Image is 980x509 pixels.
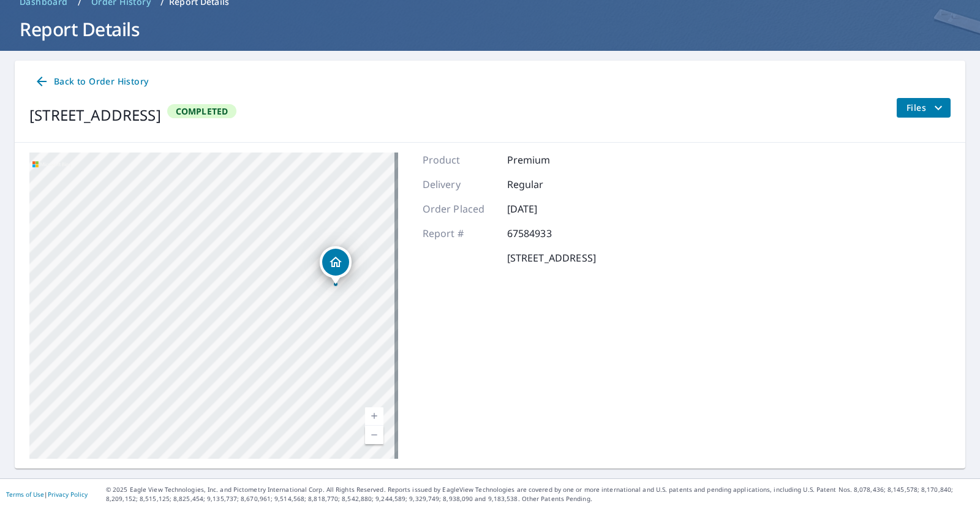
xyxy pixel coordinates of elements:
[423,226,496,241] p: Report #
[507,153,581,167] p: Premium
[896,98,951,118] button: filesDropdownBtn-67584933
[168,105,236,117] span: Completed
[365,407,383,426] a: Current Level 19, Zoom In
[507,202,581,216] p: [DATE]
[365,426,383,444] a: Current Level 19, Zoom Out
[106,485,974,503] p: © 2025 Eagle View Technologies, Inc. and Pictometry International Corp. All Rights Reserved. Repo...
[48,490,88,499] a: Privacy Policy
[34,74,148,89] span: Back to Order History
[423,177,496,192] p: Delivery
[320,246,352,284] div: Dropped pin, building 1, Residential property, 10 Mill St Danvers, MA 01923
[423,202,496,216] p: Order Placed
[6,490,44,499] a: Terms of Use
[29,70,153,93] a: Back to Order History
[507,226,581,241] p: 67584933
[907,100,946,115] span: Files
[29,104,161,126] div: [STREET_ADDRESS]
[15,17,965,42] h1: Report Details
[507,177,581,192] p: Regular
[423,153,496,167] p: Product
[507,251,596,265] p: [STREET_ADDRESS]
[6,491,88,498] p: |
